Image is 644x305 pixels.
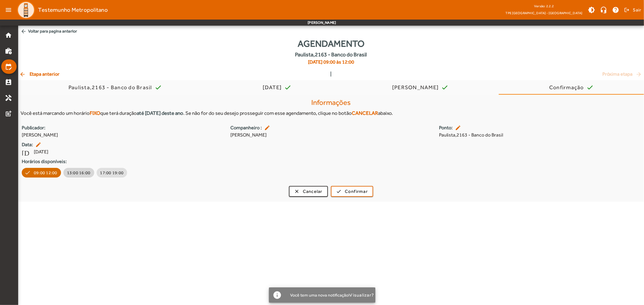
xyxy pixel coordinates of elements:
[5,94,12,102] mat-icon: handyman
[273,291,282,300] mat-icon: info
[345,188,368,195] span: Confirmar
[439,131,588,139] span: Paulista,2163 - Banco do Brasil
[22,158,640,165] strong: Horários disponíveis:
[22,131,223,139] span: [PERSON_NAME]
[22,141,33,148] strong: Data:
[350,292,374,298] button: Visualizar?
[21,28,27,34] mat-icon: arrow_back
[289,186,328,197] button: Cancelar
[633,5,642,15] span: Sair
[38,5,108,15] span: Testemunho Metropolitano
[392,84,441,90] div: [PERSON_NAME]
[286,291,350,299] div: Você tem uma nova notificação!
[67,170,91,176] span: 13:00 16:00
[230,131,432,139] span: [PERSON_NAME]
[586,84,594,91] mat-icon: check
[303,188,322,195] span: Cancelar
[330,71,332,78] span: |
[2,4,14,16] mat-icon: menu
[35,142,43,148] mat-icon: edit
[155,84,162,91] mat-icon: check
[100,170,124,176] span: 17:00 19:00
[284,84,291,91] mat-icon: check
[295,50,367,58] span: Paulista,2163 - Banco do Brasil
[455,125,462,131] mat-icon: edit
[22,124,223,131] strong: Publicador:
[298,37,364,50] span: Agendamento
[5,47,12,55] mat-icon: work_history
[14,1,108,19] a: Testemunho Metropolitano
[441,84,448,91] mat-icon: check
[69,84,155,90] div: Paulista,2163 - Banco do Brasil
[295,58,367,66] span: [DATE] 09:00 às 12:00
[21,98,642,107] h4: Informações
[5,110,12,117] mat-icon: post_add
[19,71,59,78] span: Etapa anterior
[34,170,57,176] span: 09:00 12:00
[230,124,262,131] strong: Companheiro :
[5,63,12,70] mat-icon: edit_calendar
[17,1,35,19] img: Logo TPE
[21,109,642,117] div: Você está marcando um horário que terá duração . Se não for do seu desejo prosseguir com esse age...
[22,148,29,156] mat-icon: [DATE]
[350,292,374,298] span: Visualizar?
[439,124,453,131] strong: Ponto:
[5,32,12,39] mat-icon: home
[263,84,284,90] div: [DATE]
[506,2,582,10] div: Versão: 2.2.2
[19,71,27,77] mat-icon: arrow_back
[34,148,48,156] span: [DATE]
[331,186,373,197] button: Confirmar
[5,79,12,86] mat-icon: perm_contact_calendar
[137,110,183,116] strong: até [DATE] deste ano
[549,84,586,90] div: Confirmação
[90,110,100,116] strong: FIXO
[506,10,582,16] span: TPE [GEOGRAPHIC_DATA] - [GEOGRAPHIC_DATA]
[18,26,644,37] span: Voltar para pagina anterior
[623,5,642,14] button: Sair
[264,125,271,131] mat-icon: edit
[352,110,378,116] strong: CANCELAR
